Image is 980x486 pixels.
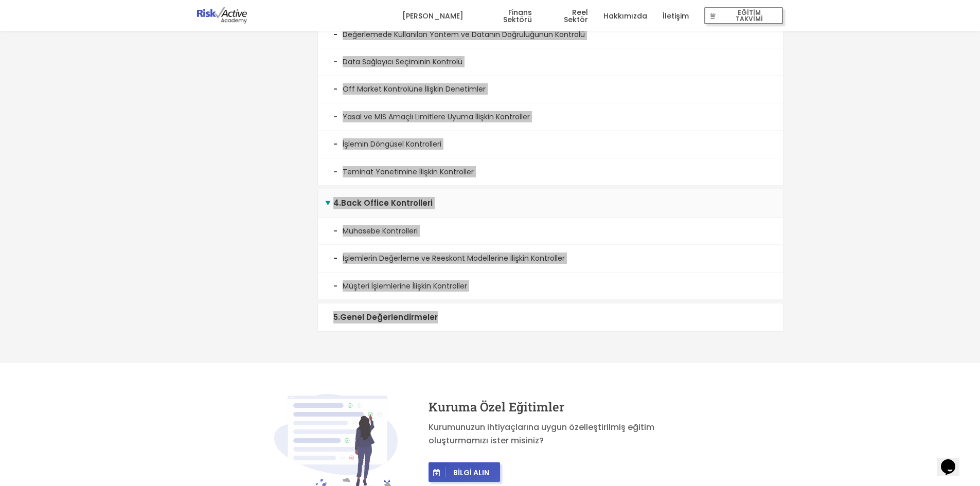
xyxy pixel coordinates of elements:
[318,189,783,218] summary: 4.Back Office Kontrolleri
[197,7,247,24] img: logo-dark.png
[429,462,500,482] button: BİLGİ ALIN
[318,158,783,186] li: Teminat Yönetimine İlişkin Kontroller
[429,401,706,413] h4: Kuruma Özel Eğitimler
[704,7,783,25] button: EĞİTİM TAKVİMİ
[318,76,783,103] li: Off Market Kontrolüne İlişkin Denetimler
[318,273,783,300] li: Müşteri İşlemlerine İlişkin Kontroller
[402,1,464,31] a: [PERSON_NAME]
[318,131,783,158] li: İşlemin Döngüsel Kontrolleri
[937,445,970,476] iframe: chat widget
[663,1,689,31] a: İletişim
[318,103,783,131] li: Yasal ve MIS Amaçlı Limitlere Uyuma İlişkin Kontroller
[603,1,647,31] a: Hakkımızda
[318,21,783,48] li: Değerlemede Kullanılan Yöntem ve Datanın Doğruluğunun Kontrolü
[719,9,779,23] span: EĞİTİM TAKVİMİ
[318,218,783,245] li: Muhasebe Kontrolleri
[704,1,783,31] a: EĞİTİM TAKVİMİ
[318,48,783,76] li: Data Sağlayıcı Seçiminin Kontrolü
[429,421,706,447] p: Kurumunuzun ihtiyaçlarına uygun özelleştirilmiş eğitim oluşturmamızı ister misiniz?
[479,1,532,31] a: Finans Sektörü
[446,468,497,477] span: BİLGİ ALIN
[318,245,783,272] li: İşlemlerin Değerleme ve Reeskont Modellerine İlişkin Kontroller
[547,1,588,31] a: Reel Sektör
[318,303,783,332] summary: 5.Genel Değerlendirmeler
